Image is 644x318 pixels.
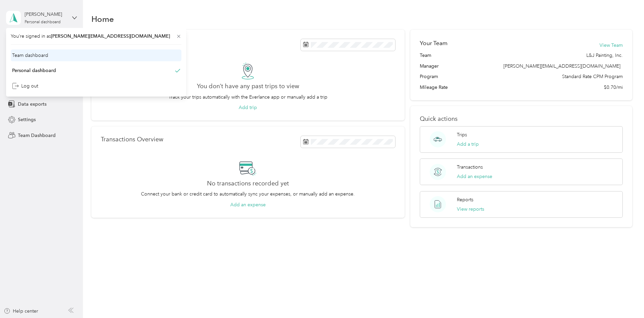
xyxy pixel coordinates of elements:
span: You’re signed in as [11,33,181,40]
button: Help center [4,308,38,315]
span: Program [420,73,438,80]
span: Settings [18,116,36,123]
button: Add trip [239,104,257,111]
iframe: Everlance-gr Chat Button Frame [606,280,644,318]
button: View Team [599,42,623,49]
button: Add a trip [457,141,479,148]
span: $0.70/mi [604,84,623,91]
div: Personal dashboard [25,20,61,24]
div: Personal dashboard [12,67,56,74]
button: View reports [457,206,484,213]
p: Transactions Overview [101,136,163,143]
p: Reports [457,196,473,203]
p: Transactions [457,164,483,171]
span: Team [420,52,431,59]
span: L&J Painting, Inc. [586,52,623,59]
h2: Your Team [420,39,447,47]
span: Manager [420,63,439,70]
p: Connect your bank or credit card to automatically sync your expenses, or manually add an expense. [141,190,355,198]
div: Team dashboard [12,52,48,59]
p: Quick actions [420,115,623,122]
span: Standard Rate CPM Program [562,73,623,80]
h2: No transactions recorded yet [207,180,289,187]
p: Trips [457,131,467,138]
span: [PERSON_NAME][EMAIL_ADDRESS][DOMAIN_NAME] [503,63,620,69]
h1: Home [91,15,114,23]
span: Mileage Rate [420,84,448,91]
div: [PERSON_NAME] [25,11,67,18]
button: Add an expense [457,173,492,180]
span: Data exports [18,101,47,108]
button: Add an expense [230,201,266,208]
span: [PERSON_NAME][EMAIL_ADDRESS][DOMAIN_NAME] [51,33,170,39]
h2: You don’t have any past trips to view [197,83,299,90]
div: Log out [12,82,38,90]
p: Track your trips automatically with the Everlance app or manually add a trip [169,94,327,101]
span: Team Dashboard [18,132,56,139]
